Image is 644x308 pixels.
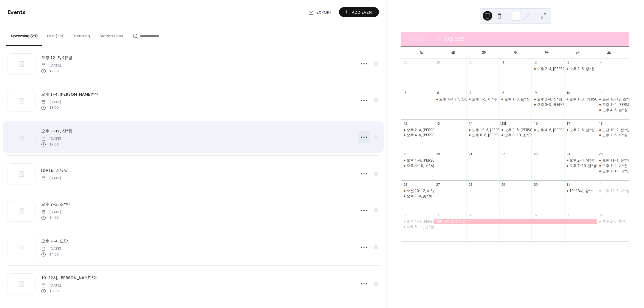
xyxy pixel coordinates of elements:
div: 오후 12~5, 이*영 [602,188,630,194]
span: [DATE] [41,246,61,252]
div: 오후 2~5, 조*빈 [597,219,629,224]
div: 1 [599,182,603,187]
div: 오후 1~4, 김*연 [597,102,629,107]
div: 오전 11~1, 유*현 [602,158,630,163]
div: 오전 11~1, 유*현 [597,158,629,163]
div: 오후 4~6, [PERSON_NAME]*채 [407,133,456,138]
div: 오후 1~4, 이*현 [597,163,629,168]
span: 14:00 [41,252,61,257]
span: [DATE] [41,176,61,181]
div: 16 [533,121,538,126]
span: 오후 2~4, 도담 [41,238,68,244]
div: 오후 8~10, 조*윤 [499,133,532,138]
div: 오후 7~10, 전*쁨 [569,163,597,168]
div: 일 [406,47,437,58]
div: 4 [599,60,603,65]
div: 오후 2~8, 장*현 [569,66,595,72]
span: Events [7,7,26,18]
div: 20 [436,152,440,156]
div: 3 [436,213,440,217]
div: 오후 2~4, 이*경 [569,158,595,163]
div: 29 [501,182,505,187]
div: 10~13시, 강** [569,188,593,194]
div: 월 [437,47,469,58]
div: 23 [533,152,538,156]
div: 오전 10~12, 이*범 [401,188,434,194]
div: 오후 1~3, 표*진 [504,97,530,102]
div: 2 [533,60,538,65]
div: 28 [403,60,408,65]
div: 오후 1~5, 이*수 [472,97,497,102]
span: [DATE] [41,63,61,68]
div: 목 [531,47,562,58]
div: 26 [403,182,408,187]
span: 13:00 [41,105,61,110]
div: 28 [468,182,473,187]
div: 오후 2~8, 장*현 [564,66,597,72]
div: 3 [566,60,570,65]
div: 27 [436,182,440,187]
div: 오후 7~10, 이*영 [602,169,630,174]
div: 오후 12~6, [PERSON_NAME]*민 [472,128,524,133]
div: 오후 5~11, 신*림 [401,225,434,230]
div: 9 [533,91,538,95]
div: 오후 1~4, 김*진 [401,219,434,224]
div: 오후 2~4, [PERSON_NAME]*채 [407,128,456,133]
div: 7 [566,213,570,217]
div: 오후 1~5, 이*수 [467,97,499,102]
div: 2 [403,213,408,217]
a: 오후 12~5, 이*영 [41,54,72,61]
span: [DATE] [41,283,61,288]
button: Recurring [68,24,95,45]
div: 오후 4~6, 김*채 [401,133,434,138]
button: Upcoming (23) [6,24,42,46]
div: 10월 2025 [444,35,465,43]
div: 8 [599,213,603,217]
a: 오후 2~5, 조*빈 [41,201,70,208]
div: 오후 12~6, 김*민 [467,128,499,133]
div: 오후 2~6, 지*원 [597,133,629,138]
div: 오후 2~4, 이*경 [564,158,597,163]
div: 14 [468,121,473,126]
div: 오전 10~12, 조*현 [602,97,632,102]
div: 1 [501,60,505,65]
div: 오후 7~10, 전*쁨 [564,163,597,168]
a: 오후 1~4, [PERSON_NAME]*진 [41,91,98,98]
div: 수 [500,47,531,58]
div: 오후 1~4, 이*현 [602,163,628,168]
div: 화 [468,47,500,58]
div: 17 [566,121,570,126]
a: [DATE] 리뉴얼 [41,167,68,174]
span: Export [316,9,332,16]
button: Past (15) [42,24,68,45]
div: 오후 3~5, 최*형 [499,128,532,133]
div: 오후 1~3, 최*태 [564,97,597,102]
span: [DATE] [41,210,61,215]
div: 6 [436,91,440,95]
div: 오후 2~6, 전*림 [569,128,595,133]
a: 오후 5~11, 신*림 [41,128,72,134]
span: Add Event [352,9,374,16]
button: Add Event [339,7,379,17]
div: 오후 1~3, [PERSON_NAME]*태 [569,97,619,102]
div: 오전 10~2, 정*영 [597,128,629,133]
div: 21 [468,152,473,156]
div: 오후 5~11, 신*림 [407,225,434,230]
div: 10 [566,91,570,95]
span: 오후 12~5, 이*영 [41,55,72,61]
span: 오후 5~11, 신*림 [41,128,72,134]
div: 4 [468,213,473,217]
span: [DATE] [41,136,61,142]
div: 오후 1~4, 김*혁 [401,158,434,163]
span: 오후 1~4, [PERSON_NAME]*진 [41,92,98,98]
div: 29 [436,60,440,65]
div: 오후 2~4, 박*우 [532,66,564,72]
div: 오후 2~4, 전*정 [532,97,564,102]
div: 30 [533,182,538,187]
div: 오후 1~4, [PERSON_NAME]*규 [439,97,489,102]
div: 25 [599,152,603,156]
span: 12:00 [41,68,61,74]
div: 오후 2~4, 전*정 [537,97,562,102]
div: 오후 1~4, 김*규 [434,97,466,102]
div: 오후 4~10, 조*서 [407,163,434,168]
